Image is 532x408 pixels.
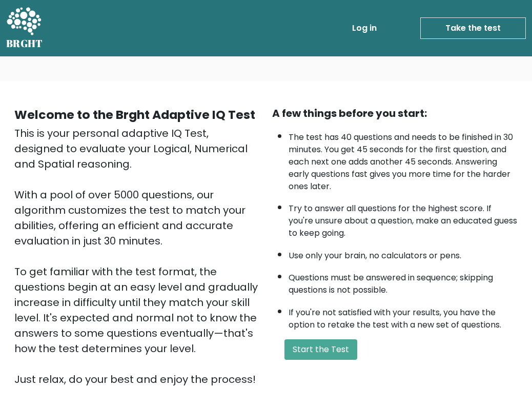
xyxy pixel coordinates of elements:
[272,106,518,121] div: A few things before you start:
[6,37,43,50] h5: BRGHT
[6,4,43,52] a: BRGHT
[289,301,518,331] li: If you're not satisfied with your results, you have the option to retake the test with a new set ...
[14,106,255,123] b: Welcome to the Brght Adaptive IQ Test
[289,244,518,262] li: Use only your brain, no calculators or pens.
[289,267,518,296] li: Questions must be answered in sequence; skipping questions is not possible.
[284,339,357,360] button: Start the Test
[289,197,518,239] li: Try to answer all questions for the highest score. If you're unsure about a question, make an edu...
[420,17,526,39] a: Take the test
[289,126,518,193] li: The test has 40 questions and needs to be finished in 30 minutes. You get 45 seconds for the firs...
[14,126,260,387] div: This is your personal adaptive IQ Test, designed to evaluate your Logical, Numerical and Spatial ...
[348,18,381,38] a: Log in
